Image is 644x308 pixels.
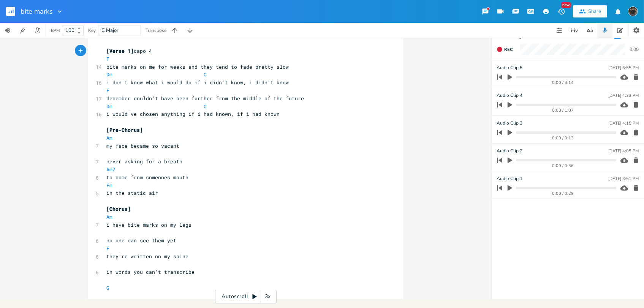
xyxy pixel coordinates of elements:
[554,5,569,18] button: New
[106,182,112,189] span: Fm
[510,191,616,196] div: 0:00 / 0:29
[21,8,53,15] span: bite marks
[106,55,109,62] span: F
[88,28,96,33] div: Key
[497,33,639,39] div: Recordings
[106,284,109,291] span: G
[106,111,280,117] span: i would've chosen anything if i had known, if i had known
[510,108,616,112] div: 0:00 / 1:07
[106,269,195,275] span: in words you can't transcribe
[608,177,639,181] div: [DATE] 3:51 PM
[630,47,639,52] div: 0:00
[106,126,143,133] span: [Pre-Chorus]
[628,6,638,16] img: August Tyler Gallant
[106,253,188,260] span: they're written on my spine
[106,174,188,181] span: to come from someones mouth
[497,120,522,127] span: Audio Clip 3
[608,66,639,70] div: [DATE] 6:55 PM
[573,5,607,17] button: Share
[106,221,191,228] span: i have bite marks on my legs
[106,142,179,149] span: my face became so vacant
[608,149,639,153] div: [DATE] 4:05 PM
[106,245,109,252] span: F
[106,190,158,196] span: in the static air
[561,2,571,8] div: New
[106,63,289,70] span: bite marks on me for weeks and they tend to fade pretty slow
[588,8,601,15] div: Share
[106,213,112,220] span: Am
[106,166,116,173] span: Am7
[106,158,182,165] span: never asking for a breath
[510,136,616,140] div: 0:00 / 0:13
[261,290,275,303] div: 3x
[204,71,207,78] span: C
[497,147,522,155] span: Audio Clip 2
[106,237,176,244] span: no one can see them yet
[204,103,207,110] span: C
[608,121,639,125] div: [DATE] 4:15 PM
[106,87,109,94] span: F
[51,28,60,33] div: BPM
[504,47,513,52] span: Rec
[106,95,304,102] span: december couldn't have been further from the middle of the future
[106,47,134,54] span: [Verse 1]
[106,103,112,110] span: Dm
[497,92,522,99] span: Audio Clip 4
[510,164,616,168] div: 0:00 / 0:36
[106,71,112,78] span: Dm
[106,79,289,86] span: i don't know what i would do if i didn't know, i didn't know
[497,64,522,71] span: Audio Clip 5
[510,81,616,85] div: 0:00 / 3:14
[497,175,522,182] span: Audio Clip 1
[494,43,516,55] button: Rec
[106,205,131,212] span: [Chorus]
[106,47,152,54] span: capo 4
[146,28,166,33] div: Transpose
[101,27,119,34] span: C Major
[106,134,112,141] span: Am
[608,93,639,98] div: [DATE] 4:33 PM
[215,290,277,303] div: Autoscroll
